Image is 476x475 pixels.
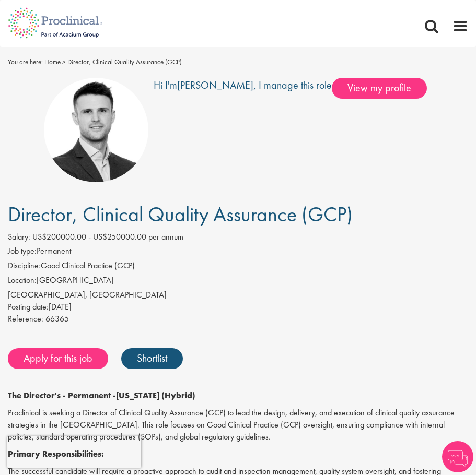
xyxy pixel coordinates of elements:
li: [GEOGRAPHIC_DATA] [8,275,468,289]
label: Salary: [8,231,30,243]
img: imeage of recruiter Joshua Godden [44,78,148,182]
a: View my profile [332,80,437,93]
span: Director, Clinical Quality Assurance (GCP) [67,57,182,66]
label: Reference: [8,313,43,325]
span: View my profile [332,78,427,99]
div: [DATE] [8,301,468,313]
li: Permanent [8,245,468,260]
p: Proclinical is seeking a Director of Clinical Quality Assurance (GCP) to lead the design, deliver... [8,407,468,443]
div: Hi I'm , I manage this role [154,78,332,182]
a: Shortlist [121,348,183,369]
strong: The Director's - [8,390,66,401]
strong: [US_STATE] (Hybrid) [116,390,195,401]
img: Chatbot [442,441,473,472]
a: Apply for this job [8,348,108,369]
span: Posting date: [8,301,49,312]
strong: Permanent - [68,390,116,401]
div: [GEOGRAPHIC_DATA], [GEOGRAPHIC_DATA] [8,289,468,301]
span: US$200000.00 - US$250000.00 per annum [32,231,183,242]
label: Discipline: [8,260,41,272]
iframe: reCAPTCHA [7,436,141,468]
a: [PERSON_NAME] [177,78,253,92]
label: Location: [8,275,37,287]
li: Good Clinical Practice (GCP) [8,260,468,275]
span: Director, Clinical Quality Assurance (GCP) [8,201,353,228]
span: 66365 [45,313,69,324]
label: Job type: [8,245,37,257]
